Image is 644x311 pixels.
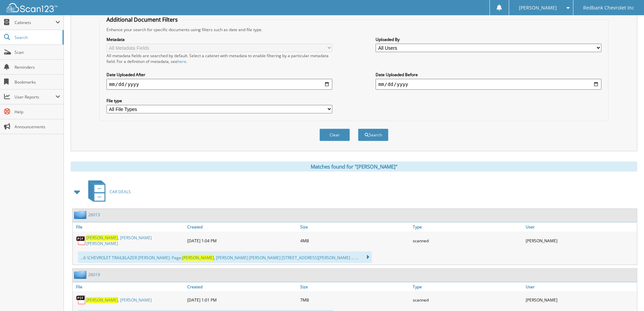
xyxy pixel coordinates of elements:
div: 4MB [299,233,411,248]
a: Created [186,222,299,231]
a: User [524,282,637,291]
img: PDF.png [76,236,86,246]
div: scanned [411,233,524,248]
span: Announcements [15,124,60,130]
button: Search [358,129,388,141]
div: All metadata fields are searched by default. Select a cabinet with metadata to enable filtering b... [106,53,332,64]
div: [PERSON_NAME] [524,233,637,248]
div: Matches found for "[PERSON_NAME]" [71,161,637,172]
label: File type [106,98,332,104]
input: end [376,79,601,90]
a: [PERSON_NAME], [PERSON_NAME] [86,297,152,303]
label: Date Uploaded Before [376,72,601,77]
img: scan123-logo-white.svg [7,3,57,12]
div: ...6 \CHEVROLET TRAILBLAZER [PERSON_NAME]: Page: , [PERSON_NAME] [PERSON_NAME] [STREET_ADDRESS][P... [78,251,372,263]
img: folder2.png [74,270,88,279]
div: 7MB [299,293,411,307]
span: [PERSON_NAME] [86,297,118,303]
span: Redbank Chevrolet Inc [583,6,634,10]
a: here [177,59,186,64]
div: scanned [411,293,524,307]
a: Type [411,282,524,291]
span: User Reports [15,94,55,100]
a: [PERSON_NAME], [PERSON_NAME] [PERSON_NAME] [86,235,184,246]
span: CAR DEALS [110,189,131,195]
a: Size [299,222,411,231]
a: 26019 [88,272,100,277]
span: Reminders [15,64,60,70]
img: PDF.png [76,295,86,305]
span: Help [15,109,60,115]
label: Date Uploaded After [106,72,332,77]
span: Cabinets [15,20,55,25]
span: Bookmarks [15,79,60,85]
label: Metadata [106,37,332,42]
a: File [73,222,186,231]
div: Enhance your search for specific documents using filters such as date and file type. [103,27,605,32]
img: folder2.png [74,210,88,219]
a: CAR DEALS [84,178,131,205]
a: Size [299,282,411,291]
span: [PERSON_NAME] [86,235,118,241]
a: User [524,222,637,231]
a: Type [411,222,524,231]
div: [DATE] 1:04 PM [186,233,299,248]
span: Search [15,35,59,40]
button: Clear [319,129,350,141]
div: [DATE] 1:01 PM [186,293,299,307]
span: [PERSON_NAME] [182,255,214,261]
a: File [73,282,186,291]
input: start [106,79,332,90]
span: Scan [15,49,60,55]
legend: Additional Document Filters [103,16,181,23]
a: Created [186,282,299,291]
span: [PERSON_NAME] [519,6,557,10]
a: 26013 [88,212,100,218]
div: [PERSON_NAME] [524,293,637,307]
iframe: Chat Widget [610,279,644,311]
label: Uploaded By [376,37,601,42]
